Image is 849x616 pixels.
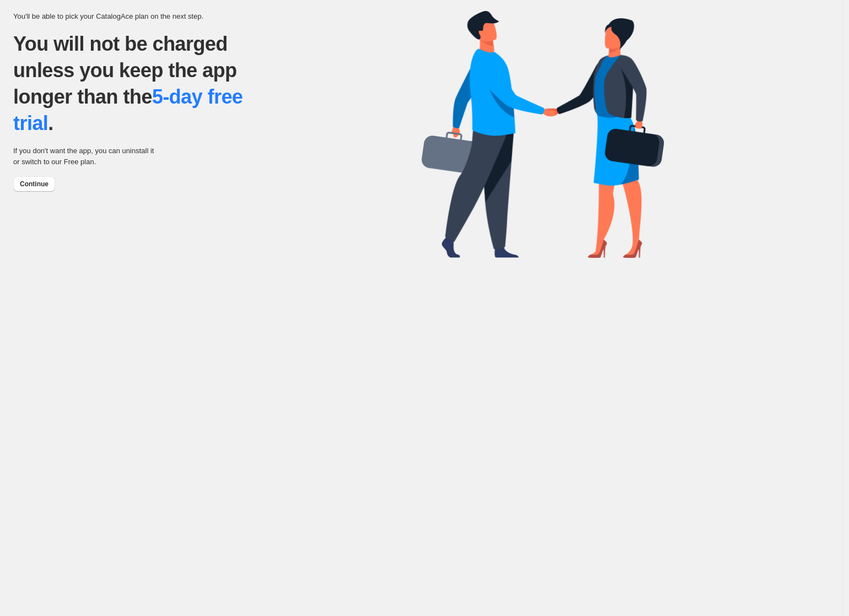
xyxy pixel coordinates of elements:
[13,11,421,22] p: You'll be able to pick your CatalogAce plan on the next step.
[13,176,55,192] button: Continue
[20,180,48,188] span: Continue
[13,145,159,167] p: If you don't want the app, you can uninstall it or switch to our Free plan.
[13,31,272,137] p: You will not be charged unless you keep the app longer than the .
[421,11,664,258] img: trial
